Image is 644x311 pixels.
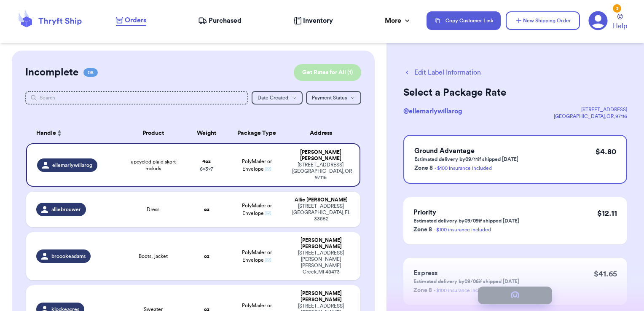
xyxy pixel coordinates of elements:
[414,147,475,154] span: Ground Advantage
[202,159,211,164] strong: 4 oz
[187,123,227,143] th: Weight
[51,206,81,213] span: alliebrouwer
[125,158,182,172] span: upcycled plaid skort mckids
[200,166,213,172] span: 6 x 3 x 7
[287,123,361,143] th: Address
[36,129,56,138] span: Handle
[403,86,627,99] h2: Select a Package Rate
[292,197,351,203] div: Allie [PERSON_NAME]
[292,237,351,250] div: [PERSON_NAME] [PERSON_NAME]
[209,16,241,26] span: Purchased
[613,4,621,13] div: 3
[125,15,146,25] span: Orders
[51,253,86,260] span: broookeadams
[413,227,432,233] span: Zone 8
[303,16,333,26] span: Inventory
[403,108,462,115] span: @ ellemarlywillarog
[120,123,187,143] th: Product
[25,91,249,105] input: Search
[414,156,518,163] p: Estimated delivery by 09/11 if shipped [DATE]
[52,162,92,169] span: ellemarlywillarog
[56,128,63,138] button: Sort ascending
[413,278,519,285] p: Estimated delivery by 09/06 if shipped [DATE]
[252,91,303,105] button: Date Created
[292,250,351,275] div: [STREET_ADDRESS][PERSON_NAME] [PERSON_NAME] Creek , MI 48473
[147,206,159,213] span: Dress
[294,16,333,26] a: Inventory
[83,68,98,77] span: 08
[427,11,501,30] button: Copy Customer Link
[506,11,580,30] button: New Shipping Order
[198,16,241,26] a: Purchased
[413,209,436,216] span: Priority
[292,290,351,303] div: [PERSON_NAME] [PERSON_NAME]
[312,95,347,100] span: Payment Status
[594,268,617,280] p: $ 41.65
[306,91,361,105] button: Payment Status
[25,66,78,79] h2: Incomplete
[258,95,288,100] span: Date Created
[413,270,437,276] span: Express
[413,217,519,224] p: Estimated delivery by 09/09 if shipped [DATE]
[613,21,627,31] span: Help
[554,113,627,120] div: [GEOGRAPHIC_DATA] , OR , 97116
[292,162,350,181] div: [STREET_ADDRESS] [GEOGRAPHIC_DATA] , OR 97116
[116,15,146,26] a: Orders
[242,159,272,172] span: PolyMailer or Envelope ✉️
[403,67,481,78] button: Edit Label Information
[139,253,168,260] span: Boots, jacket
[292,203,351,222] div: [STREET_ADDRESS] [GEOGRAPHIC_DATA] , FL 33852
[434,227,491,232] a: - $100 insurance included
[227,123,287,143] th: Package Type
[385,16,411,26] div: More
[613,14,627,31] a: Help
[597,207,617,219] p: $ 12.11
[435,166,492,171] a: - $100 insurance included
[414,165,433,171] span: Zone 8
[204,254,209,259] strong: oz
[242,250,272,263] span: PolyMailer or Envelope ✉️
[204,207,209,212] strong: oz
[292,149,350,162] div: [PERSON_NAME] [PERSON_NAME]
[588,11,608,30] a: 3
[554,106,627,113] div: [STREET_ADDRESS]
[596,146,616,158] p: $ 4.80
[294,64,361,81] button: Get Rates for All (1)
[242,203,272,216] span: PolyMailer or Envelope ✉️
